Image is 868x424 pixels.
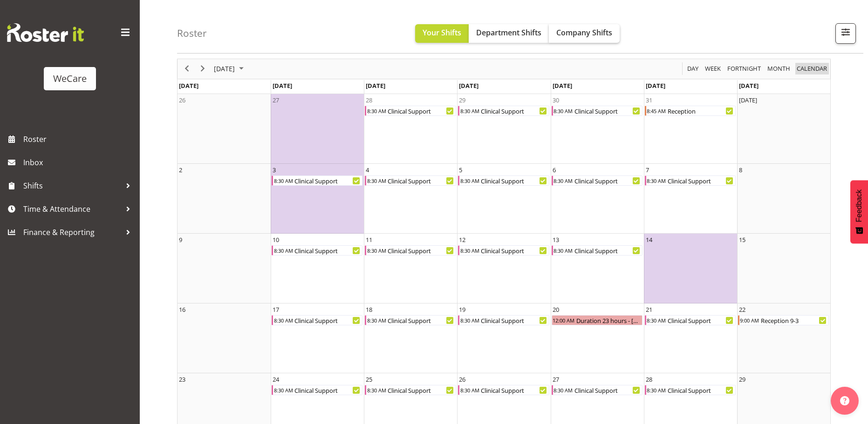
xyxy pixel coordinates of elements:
[574,246,642,255] div: Clinical Support
[835,23,856,44] button: Filter Shifts
[553,81,572,90] span: [DATE]
[553,165,556,175] div: 6
[737,234,830,303] td: Saturday, November 15, 2025
[181,63,193,74] button: Previous
[739,375,745,384] div: 29
[644,164,737,234] td: Friday, November 7, 2025
[179,95,185,105] div: 26
[646,81,665,90] span: [DATE]
[364,234,457,303] td: Tuesday, November 11, 2025
[273,95,279,105] div: 27
[549,24,620,43] button: Company Shifts
[23,179,121,193] span: Shifts
[364,94,457,164] td: Tuesday, October 28, 2025
[197,63,209,74] button: Next
[178,234,271,303] td: Sunday, November 9, 2025
[387,176,455,185] div: Clinical Support
[294,246,362,255] div: Clinical Support
[458,245,549,256] div: Clinical Support Begin From Wednesday, November 12, 2025 at 8:30:00 AM GMT+13:00 Ends At Wednesda...
[645,175,736,186] div: Clinical Support Begin From Friday, November 7, 2025 at 8:30:00 AM GMT+13:00 Ends At Friday, Nove...
[704,63,723,74] button: Timeline Week
[457,164,550,234] td: Wednesday, November 5, 2025
[646,95,652,105] div: 31
[739,95,757,105] div: [DATE]
[574,385,642,395] div: Clinical Support
[387,106,455,115] div: Clinical Support
[575,316,642,325] div: Duration 23 hours - [PERSON_NAME]
[23,155,135,169] span: Inbox
[552,106,642,116] div: Clinical Support Begin From Thursday, October 30, 2025 at 8:30:00 AM GMT+13:00 Ends At Thursday, ...
[179,59,195,79] div: previous period
[553,176,574,185] div: 8:30 AM
[273,316,294,325] div: 8:30 AM
[458,175,549,186] div: Clinical Support Begin From Wednesday, November 5, 2025 at 8:30:00 AM GMT+13:00 Ends At Wednesday...
[365,175,456,186] div: Clinical Support Begin From Tuesday, November 4, 2025 at 8:30:00 AM GMT+13:00 Ends At Tuesday, No...
[178,164,271,234] td: Sunday, November 2, 2025
[271,94,364,164] td: Monday, October 27, 2025
[553,95,559,105] div: 30
[366,246,387,255] div: 8:30 AM
[459,106,480,115] div: 8:30 AM
[645,106,736,116] div: Reception Begin From Friday, October 31, 2025 at 8:45:00 AM GMT+13:00 Ends At Friday, October 31,...
[273,81,292,90] span: [DATE]
[686,63,699,74] span: Day
[53,72,87,86] div: WeCare
[179,235,182,244] div: 9
[273,235,279,244] div: 10
[553,375,559,384] div: 27
[850,180,868,243] button: Feedback - Show survey
[366,375,372,384] div: 25
[271,164,364,234] td: Monday, November 3, 2025
[738,315,829,325] div: Reception 9-3 Begin From Saturday, November 22, 2025 at 9:00:00 AM GMT+13:00 Ends At Saturday, No...
[551,94,644,164] td: Thursday, October 30, 2025
[646,375,652,384] div: 28
[739,316,760,325] div: 9:00 AM
[273,385,294,395] div: 8:30 AM
[387,316,455,325] div: Clinical Support
[179,81,198,90] span: [DATE]
[480,385,548,395] div: Clinical Support
[459,165,462,175] div: 5
[556,27,612,38] span: Company Shifts
[366,81,385,90] span: [DATE]
[273,375,279,384] div: 24
[686,63,700,74] button: Timeline Day
[458,106,549,116] div: Clinical Support Begin From Wednesday, October 29, 2025 at 8:30:00 AM GMT+13:00 Ends At Wednesday...
[646,235,652,244] div: 14
[644,234,737,303] td: Friday, November 14, 2025
[272,385,362,395] div: Clinical Support Begin From Monday, November 24, 2025 at 8:30:00 AM GMT+13:00 Ends At Monday, Nov...
[574,176,642,185] div: Clinical Support
[365,385,456,395] div: Clinical Support Begin From Tuesday, November 25, 2025 at 8:30:00 AM GMT+13:00 Ends At Tuesday, N...
[796,63,828,74] span: calendar
[459,235,465,244] div: 12
[574,106,642,115] div: Clinical Support
[457,234,550,303] td: Wednesday, November 12, 2025
[271,234,364,303] td: Monday, November 10, 2025
[273,176,294,185] div: 8:30 AM
[423,27,461,38] span: Your Shifts
[212,63,248,74] button: November 2025
[667,106,735,115] div: Reception
[553,246,574,255] div: 8:30 AM
[480,246,548,255] div: Clinical Support
[211,59,249,79] div: November 2025
[726,63,762,74] span: Fortnight
[739,235,745,244] div: 15
[271,303,364,373] td: Monday, November 17, 2025
[177,28,207,39] h4: Roster
[553,305,559,314] div: 20
[179,305,185,314] div: 16
[23,225,121,239] span: Finance & Reporting
[294,316,362,325] div: Clinical Support
[855,189,863,222] span: Feedback
[737,303,830,373] td: Saturday, November 22, 2025
[840,396,849,405] img: help-xxl-2.png
[294,385,362,395] div: Clinical Support
[476,27,541,38] span: Department Shifts
[365,315,456,325] div: Clinical Support Begin From Tuesday, November 18, 2025 at 8:30:00 AM GMT+13:00 Ends At Tuesday, N...
[366,305,372,314] div: 18
[7,23,84,42] img: Rosterit website logo
[457,94,550,164] td: Wednesday, October 29, 2025
[552,175,642,186] div: Clinical Support Begin From Thursday, November 6, 2025 at 8:30:00 AM GMT+13:00 Ends At Thursday, ...
[364,164,457,234] td: Tuesday, November 4, 2025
